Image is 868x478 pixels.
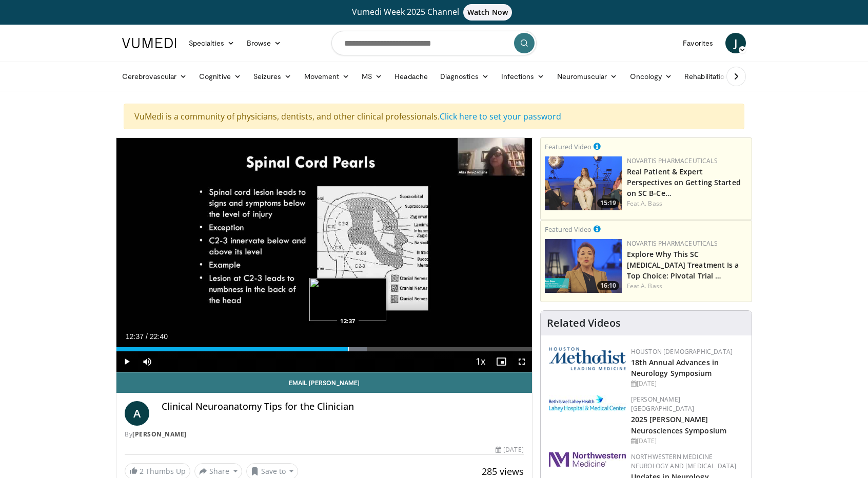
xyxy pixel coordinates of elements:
[549,452,626,467] img: 2a462fb6-9365-492a-ac79-3166a6f924d8.png.150x105_q85_autocrop_double_scale_upscale_version-0.2.jpg
[627,167,741,198] a: Real Patient & Expert Perspectives on Getting Started on SC B-Ce…
[132,430,187,439] a: [PERSON_NAME]
[470,351,491,372] button: Playback Rate
[140,466,144,476] span: 2
[124,104,744,129] div: VuMedi is a community of physicians, dentists, and other clinical professionals.
[678,66,735,87] a: Rehabilitation
[631,414,726,435] a: 2025 [PERSON_NAME] Neurosciences Symposium
[545,156,622,210] img: 2bf30652-7ca6-4be0-8f92-973f220a5948.png.150x105_q85_crop-smart_upscale.png
[331,31,537,55] input: Search topics, interventions
[125,401,149,426] a: A
[463,4,512,21] span: Watch Now
[434,66,495,87] a: Diagnostics
[137,351,157,372] button: Mute
[631,357,719,378] a: 18th Annual Advances in Neurology Symposium
[352,6,516,17] span: Vumedi Week 2025 Channel
[150,332,168,341] span: 22:40
[162,401,524,412] h4: Clinical Neuroanatomy Tips for the Clinician
[440,111,561,122] a: Click here to set your password
[677,33,719,53] a: Favorites
[241,33,288,53] a: Browse
[125,430,524,439] div: By
[641,282,662,290] a: A. Bass
[641,199,662,208] a: A. Bass
[725,33,746,53] a: J
[549,395,626,412] img: e7977282-282c-4444-820d-7cc2733560fd.jpg.150x105_q85_autocrop_double_scale_upscale_version-0.2.jpg
[547,317,621,329] h4: Related Videos
[356,66,388,87] a: MS
[116,347,532,351] div: Progress Bar
[491,351,511,372] button: Enable picture-in-picture mode
[511,351,532,372] button: Fullscreen
[627,249,739,281] a: Explore Why This SC [MEDICAL_DATA] Treatment Is a Top Choice: Pivotal Trial …
[116,351,137,372] button: Play
[545,239,622,293] a: 16:10
[627,282,747,291] div: Feat.
[496,445,523,454] div: [DATE]
[631,436,743,446] div: [DATE]
[116,66,193,87] a: Cerebrovascular
[545,142,591,151] small: Featured Video
[631,395,695,413] a: [PERSON_NAME][GEOGRAPHIC_DATA]
[597,198,619,208] span: 15:19
[388,66,434,87] a: Headache
[545,225,591,234] small: Featured Video
[309,278,386,321] img: image.jpeg
[124,4,744,21] a: Vumedi Week 2025 ChannelWatch Now
[627,156,718,165] a: Novartis Pharmaceuticals
[545,239,622,293] img: fac2b8e8-85fa-4965-ac55-c661781e9521.png.150x105_q85_crop-smart_upscale.png
[597,281,619,290] span: 16:10
[146,332,148,341] span: /
[116,372,532,393] a: Email [PERSON_NAME]
[122,38,176,48] img: VuMedi Logo
[193,66,247,87] a: Cognitive
[624,66,679,87] a: Oncology
[631,452,737,470] a: Northwestern Medicine Neurology and [MEDICAL_DATA]
[551,66,624,87] a: Neuromuscular
[545,156,622,210] a: 15:19
[482,465,524,477] span: 285 views
[116,138,532,372] video-js: Video Player
[183,33,241,53] a: Specialties
[126,332,144,341] span: 12:37
[627,239,718,248] a: Novartis Pharmaceuticals
[495,66,551,87] a: Infections
[627,199,747,208] div: Feat.
[298,66,356,87] a: Movement
[631,379,743,388] div: [DATE]
[247,66,298,87] a: Seizures
[631,347,733,356] a: Houston [DEMOGRAPHIC_DATA]
[549,347,626,370] img: 5e4488cc-e109-4a4e-9fd9-73bb9237ee91.png.150x105_q85_autocrop_double_scale_upscale_version-0.2.png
